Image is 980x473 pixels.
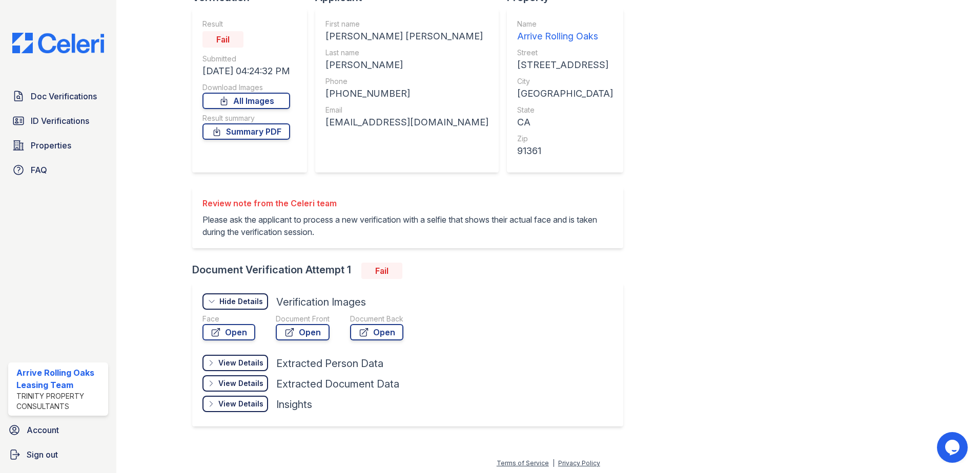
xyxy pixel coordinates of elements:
div: Face [202,314,255,324]
div: Fail [202,31,243,48]
div: [EMAIL_ADDRESS][DOMAIN_NAME] [325,115,488,130]
a: Account [4,420,112,440]
a: All Images [202,93,290,109]
a: Properties [8,135,108,156]
div: CA [517,115,613,130]
span: Account [27,424,59,436]
a: Open [202,324,255,340]
div: City [517,76,613,87]
a: FAQ [8,160,108,180]
p: Please ask the applicant to process a new verification with a selfie that shows their actual face... [202,213,613,238]
div: Last name [325,48,488,58]
a: Terms of Service [497,459,549,467]
div: 91361 [517,144,613,158]
div: First name [325,19,488,29]
div: Review note from the Celeri team [202,197,613,209]
div: Download Images [202,82,290,93]
div: Insights [276,397,312,412]
span: ID Verifications [31,115,89,127]
a: Sign out [4,444,112,465]
a: Open [276,324,330,340]
div: Name [517,19,613,29]
div: [PERSON_NAME] [325,58,488,72]
div: View Details [218,358,263,368]
div: Phone [325,76,488,87]
div: [PERSON_NAME] [PERSON_NAME] [325,29,488,44]
div: State [517,105,613,115]
div: Verification Images [276,295,366,309]
div: | [553,459,555,467]
iframe: chat widget [937,432,970,463]
div: Document Front [276,314,330,324]
div: Street [517,48,613,58]
div: Submitted [202,54,290,64]
div: [PHONE_NUMBER] [325,87,488,101]
span: Doc Verifications [31,90,97,102]
a: Doc Verifications [8,86,108,106]
div: Extracted Person Data [276,356,383,371]
div: Email [325,105,488,115]
div: Result summary [202,113,290,123]
div: Extracted Document Data [276,377,399,391]
div: Document Verification Attempt 1 [192,263,631,279]
div: Zip [517,134,613,144]
div: Arrive Rolling Oaks [517,29,613,44]
img: CE_Logo_Blue-a8612792a0a2168367f1c8372b55b34899dd931a85d93a1a3d3e32e68fde9ad4.png [4,33,112,53]
div: Result [202,19,290,29]
a: Summary PDF [202,123,290,140]
a: Name Arrive Rolling Oaks [517,19,613,44]
a: Open [350,324,403,340]
div: View Details [218,399,263,409]
div: [STREET_ADDRESS] [517,58,613,72]
span: FAQ [31,164,47,176]
div: Trinity Property Consultants [16,391,104,412]
div: Hide Details [219,296,263,307]
div: Arrive Rolling Oaks Leasing Team [16,367,104,391]
div: [GEOGRAPHIC_DATA] [517,87,613,101]
a: ID Verifications [8,111,108,131]
div: View Details [218,378,263,389]
div: Document Back [350,314,403,324]
span: Properties [31,139,71,152]
div: Fail [361,263,402,279]
a: Privacy Policy [558,459,600,467]
span: Sign out [27,448,58,461]
div: [DATE] 04:24:32 PM [202,64,290,78]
